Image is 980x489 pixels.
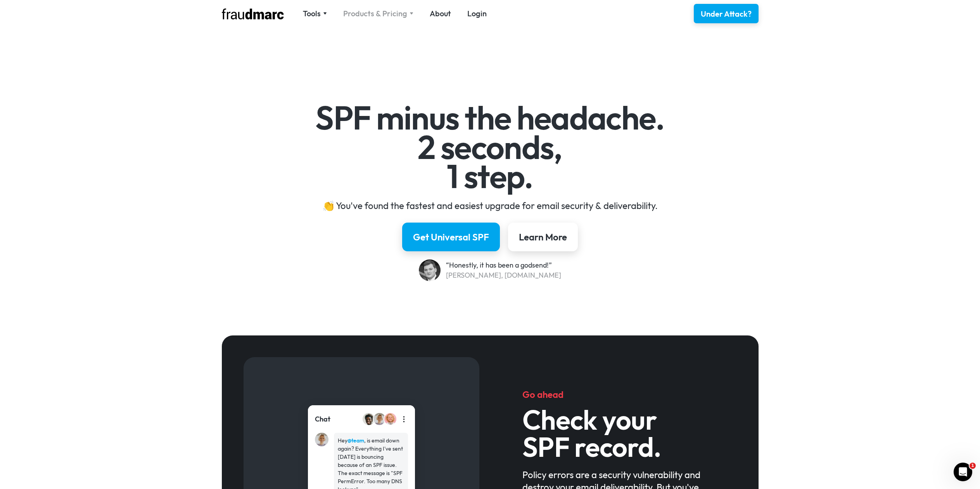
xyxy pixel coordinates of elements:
h5: Go ahead [522,388,715,401]
div: Tools [303,8,321,19]
span: 1 [970,463,976,469]
strong: @team [347,437,364,444]
div: 👏 You've found the fastest and easiest upgrade for email security & deliverability. [265,199,715,212]
div: Products & Pricing [343,8,407,19]
div: Tools [303,8,327,19]
a: About [430,8,451,19]
div: “Honestly, it has been a godsend!” [446,260,561,270]
a: Learn More [508,223,578,251]
div: Get Universal SPF [413,231,489,243]
a: Under Attack? [694,4,759,23]
a: Login [467,8,487,19]
iframe: Intercom live chat [954,463,972,481]
a: Get Universal SPF [402,223,500,251]
h3: Check your SPF record. [522,406,715,460]
h1: SPF minus the headache. 2 seconds, 1 step. [265,103,715,191]
div: [PERSON_NAME], [DOMAIN_NAME] [446,270,561,280]
div: Under Attack? [701,9,752,19]
div: Products & Pricing [343,8,413,19]
div: Learn More [519,231,567,243]
div: Chat [315,414,330,424]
